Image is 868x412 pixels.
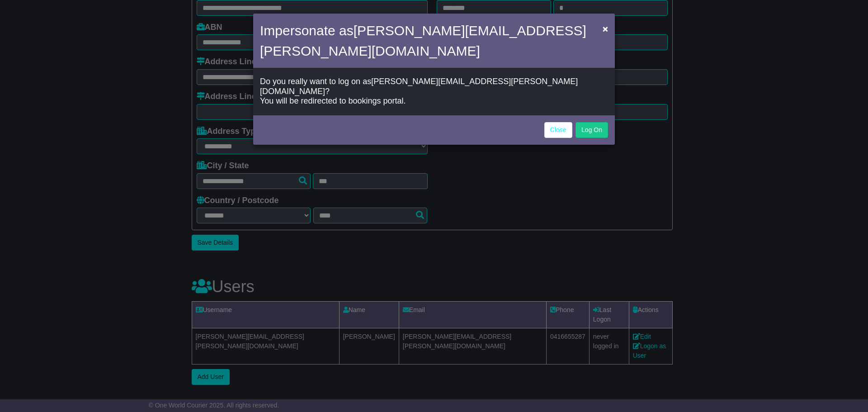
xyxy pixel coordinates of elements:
[260,77,578,96] span: [PERSON_NAME][EMAIL_ADDRESS][PERSON_NAME][DOMAIN_NAME]
[260,20,598,61] h4: Impersonate as
[576,122,608,138] button: Log On
[253,70,615,113] div: Do you really want to log on as ? You will be redirected to bookings portal.
[603,24,608,34] span: ×
[598,19,613,38] button: Close
[260,23,586,58] span: [PERSON_NAME][EMAIL_ADDRESS][PERSON_NAME][DOMAIN_NAME]
[544,122,572,138] a: Close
